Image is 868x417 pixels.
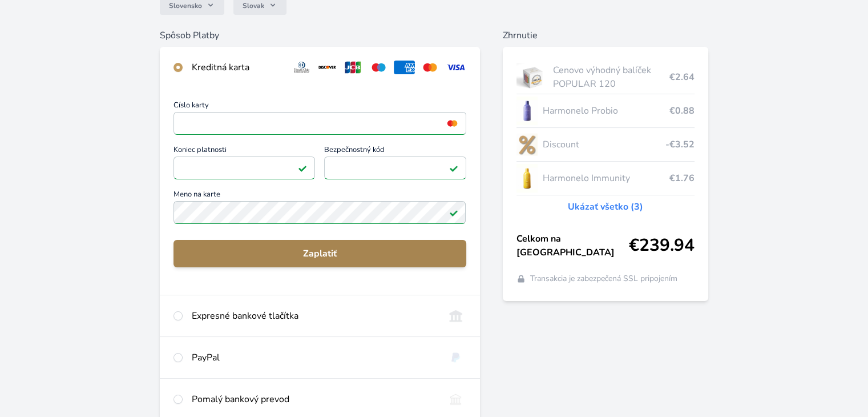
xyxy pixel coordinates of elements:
span: Discount [542,138,665,151]
h6: Zhrnutie [503,29,708,42]
iframe: Iframe pre bezpečnostný kód [329,160,461,176]
span: Slovensko [169,1,202,10]
div: Expresné bankové tlačítka [192,309,435,323]
img: Pole je platné [449,208,458,217]
div: PayPal [192,351,435,364]
img: discover.svg [317,61,338,74]
span: -€3.52 [665,138,695,151]
img: Pole je platné [449,163,458,173]
span: €2.64 [669,70,695,84]
img: discount-lo.png [516,130,538,159]
img: maestro.svg [368,61,389,74]
img: mc [445,118,460,129]
img: mc.svg [419,61,441,74]
img: paypal.svg [445,351,466,364]
img: diners.svg [291,61,312,74]
img: popular.jpg [516,63,549,91]
span: Meno na karte [173,191,466,201]
span: Zaplatiť [183,247,457,260]
button: Zaplatiť [173,240,466,267]
img: onlineBanking_SK.svg [445,309,466,323]
span: €239.94 [629,235,695,256]
img: Pole je platné [298,163,307,173]
span: €1.76 [669,171,695,185]
span: Cenovo výhodný balíček POPULAR 120 [553,63,669,91]
img: visa.svg [445,61,466,74]
span: €0.88 [669,104,695,118]
div: Pomalý bankový prevod [192,392,435,406]
h6: Spôsob Platby [160,29,479,42]
div: Kreditná karta [192,61,282,74]
span: Slovak [243,1,264,10]
iframe: Iframe pre deň vypršania platnosti [179,160,310,176]
span: Bezpečnostný kód [324,146,466,157]
a: Ukázať všetko (3) [568,200,643,214]
span: Celkom na [GEOGRAPHIC_DATA] [516,232,629,259]
img: amex.svg [394,61,415,74]
img: CLEAN_PROBIO_se_stinem_x-lo.jpg [516,97,538,125]
input: Meno na kartePole je platné [173,201,466,224]
span: Koniec platnosti [173,146,315,157]
span: Číslo karty [173,102,466,112]
img: IMMUNITY_se_stinem_x-lo.jpg [516,164,538,193]
span: Harmonelo Immunity [542,171,669,185]
iframe: Iframe pre číslo karty [179,115,461,131]
img: bankTransfer_IBAN.svg [445,392,466,406]
span: Transakcia je zabezpečená SSL pripojením [530,273,677,284]
span: Harmonelo Probio [542,104,669,118]
img: jcb.svg [342,61,364,74]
